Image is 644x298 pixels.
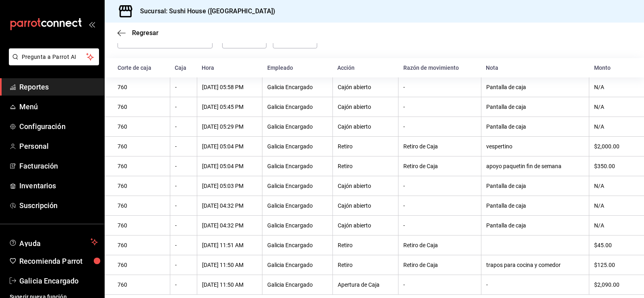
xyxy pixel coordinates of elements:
div: Galicia Encargado [267,143,328,150]
div: [DATE] 11:51 AM [202,242,257,248]
div: Retiro [338,143,393,150]
div: - [175,242,192,248]
div: N/A [594,183,631,189]
div: [DATE] 05:04 PM [202,143,257,150]
div: - [175,84,192,90]
div: - [403,123,476,130]
div: 760 [118,183,165,189]
div: Cajón abierto [338,104,393,110]
span: Reportes [19,81,98,92]
div: Cajón abierto [338,222,393,229]
div: [DATE] 05:04 PM [202,163,257,169]
div: Pantalla de caja [486,104,584,110]
div: 760 [118,143,165,150]
div: N/A [594,202,631,209]
div: Galicia Encargado [267,262,328,268]
div: Retiro de Caja [403,143,476,150]
span: Configuración [19,121,98,132]
div: - [175,281,192,288]
div: - [175,163,192,169]
div: Galicia Encargado [267,104,328,110]
div: Retiro [338,242,393,248]
div: Retiro de Caja [403,262,476,268]
div: Retiro [338,163,393,169]
div: Pantalla de caja [486,222,584,229]
div: Apertura de Caja [338,281,393,288]
div: - [403,183,476,189]
div: Monto [594,65,631,71]
div: Hora [202,65,257,71]
a: Pregunta a Parrot AI [6,58,99,67]
div: Galicia Encargado [267,222,328,229]
button: Pregunta a Parrot AI [9,48,99,65]
span: Menú [19,101,98,112]
div: 760 [118,222,165,229]
div: - [175,143,192,150]
div: $350.00 [594,163,631,169]
span: Ayuda [19,237,87,247]
div: - [175,222,192,229]
div: Galicia Encargado [267,242,328,248]
div: - [403,281,476,288]
div: apoyo paquetin fin de semana [486,163,584,169]
div: trapos para cocina y comedor [486,262,584,268]
div: Galicia Encargado [267,163,328,169]
div: - [403,202,476,209]
div: [DATE] 04:32 PM [202,202,257,209]
div: 760 [118,242,165,248]
div: N/A [594,123,631,130]
div: Galicia Encargado [267,123,328,130]
span: Personal [19,141,98,152]
div: Cajón abierto [338,183,393,189]
div: N/A [594,222,631,229]
div: N/A [594,104,631,110]
div: [DATE] 05:45 PM [202,104,257,110]
div: Caja [175,65,192,71]
div: $2,090.00 [594,281,631,288]
div: Retiro de Caja [403,242,476,248]
div: Empleado [267,65,328,71]
div: Retiro de Caja [403,163,476,169]
div: - [175,262,192,268]
div: [DATE] 04:32 PM [202,222,257,229]
div: - [175,123,192,130]
div: - [175,202,192,209]
div: Pantalla de caja [486,84,584,90]
div: - [486,281,584,288]
div: Cajón abierto [338,123,393,130]
div: Cajón abierto [338,84,393,90]
span: Inventarios [19,180,98,191]
div: Galicia Encargado [267,202,328,209]
div: $2,000.00 [594,143,631,150]
div: 760 [118,163,165,169]
div: 760 [118,84,165,90]
div: [DATE] 05:29 PM [202,123,257,130]
h3: Sucursal: Sushi House ([GEOGRAPHIC_DATA]) [134,6,275,16]
span: Suscripción [19,200,98,211]
span: Facturación [19,160,98,171]
div: 760 [118,104,165,110]
div: 760 [118,202,165,209]
div: Pantalla de caja [486,123,584,130]
div: - [403,104,476,110]
span: Recomienda Parrot [19,256,98,267]
div: Acción [337,65,393,71]
span: Galicia Encargado [19,275,98,286]
div: Retiro [338,262,393,268]
div: Pantalla de caja [486,202,584,209]
div: N/A [594,84,631,90]
div: Galicia Encargado [267,183,328,189]
div: - [175,183,192,189]
div: [DATE] 05:58 PM [202,84,257,90]
div: Galicia Encargado [267,84,328,90]
div: 760 [118,262,165,268]
div: $125.00 [594,262,631,268]
span: Pregunta a Parrot AI [22,53,87,61]
span: Regresar [132,29,159,37]
div: vespertino [486,143,584,150]
div: [DATE] 11:50 AM [202,262,257,268]
button: Regresar [118,29,159,37]
div: - [175,104,192,110]
div: Pantalla de caja [486,183,584,189]
div: Razón de movimiento [403,65,476,71]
